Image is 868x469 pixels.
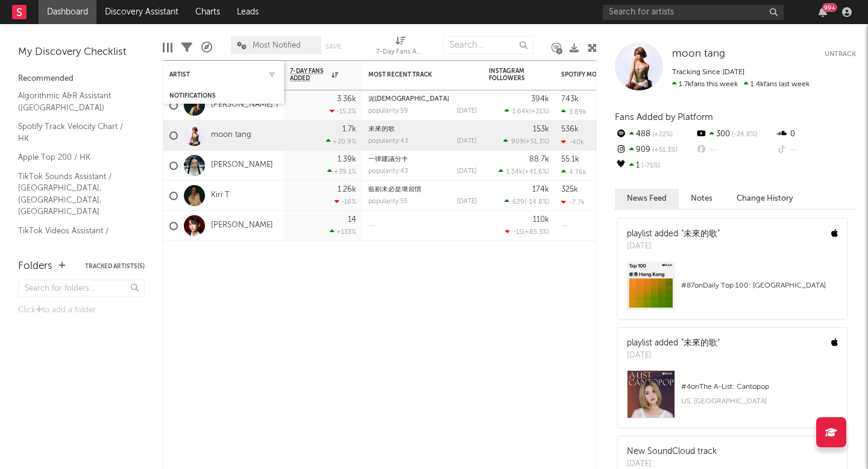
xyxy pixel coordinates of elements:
[457,198,477,205] div: [DATE]
[650,147,678,154] span: +51.3 %
[561,95,579,103] div: 743k
[681,380,838,394] div: # 4 on The A-List: Cantopop
[506,169,523,175] span: 1.34k
[253,42,301,49] span: Most Notified
[85,263,145,269] button: Tracked Artists(5)
[211,100,280,110] a: [PERSON_NAME].T
[627,350,720,362] div: [DATE]
[18,224,133,272] a: TikTok Videos Assistant / [GEOGRAPHIC_DATA], [GEOGRAPHIC_DATA], [GEOGRAPHIC_DATA]
[211,221,273,231] a: [PERSON_NAME]
[169,71,260,78] div: Artist
[505,107,549,115] div: ( )
[672,49,725,59] span: moon tang
[498,168,549,175] div: ( )
[457,108,477,115] div: [DATE]
[618,262,847,319] a: #87onDaily Top 100: [GEOGRAPHIC_DATA]
[561,198,585,206] div: -7.7k
[672,81,810,88] span: 1.4k fans last week
[201,30,212,65] div: A&R Pipeline
[725,189,805,209] button: Change History
[615,189,679,209] button: News Feed
[679,189,725,209] button: Notes
[526,199,547,206] span: -14.8 %
[290,68,329,82] span: 7-Day Fans Added
[505,198,549,206] div: ( )
[822,3,837,12] div: 99 +
[457,168,477,175] div: [DATE]
[18,259,52,274] div: Folders
[561,168,587,176] div: 4.76k
[368,186,421,193] a: 藍剔未必是壞習慣
[338,156,356,163] div: 1.39k
[529,156,549,163] div: 88.7k
[368,108,408,115] div: popularity: 59
[18,280,145,297] input: Search for folders...
[531,95,549,103] div: 394k
[681,230,720,238] a: "未來的歌"
[681,279,838,293] div: # 87 on Daily Top 100: [GEOGRAPHIC_DATA]
[650,131,673,138] span: +22 %
[825,48,856,60] button: Untrack
[531,109,547,115] span: +21 %
[489,68,531,82] div: Instagram Followers
[627,445,717,458] div: New SoundCloud track
[211,160,273,171] a: [PERSON_NAME]
[337,95,356,103] div: 3.36k
[169,92,260,99] div: Notifications
[730,131,757,138] span: -24.8 %
[368,126,395,133] a: 未來的歌
[368,96,477,102] div: 泥菩薩
[505,228,549,236] div: ( )
[672,81,738,88] span: 1.7k fans this week
[681,394,838,409] div: US, [GEOGRAPHIC_DATA]
[532,186,549,194] div: 174k
[335,198,356,206] div: -16 %
[338,186,356,194] div: 1.26k
[368,156,408,163] a: 一律建議分手
[211,130,251,140] a: moon tang
[368,156,477,163] div: 一律建議分手
[513,229,523,236] span: -15
[368,168,408,175] div: popularity: 43
[561,186,578,194] div: 325k
[18,303,145,318] div: Click to add a folder.
[368,96,449,102] a: 泥[DEMOGRAPHIC_DATA]
[18,72,145,86] div: Recommended
[330,228,356,236] div: +133 %
[627,228,720,241] div: playlist added
[330,107,356,115] div: -15.2 %
[376,45,424,60] div: 7-Day Fans Added (7-Day Fans Added)
[681,339,720,347] a: "未來的歌"
[627,337,720,350] div: playlist added
[368,126,477,133] div: 未來的歌
[695,142,775,158] div: --
[18,45,145,60] div: My Discovery Checklist
[443,36,533,54] input: Search...
[627,241,720,253] div: [DATE]
[181,30,192,65] div: Filters
[512,109,529,115] span: 1.64k
[533,125,549,133] div: 153k
[561,71,652,78] div: Spotify Monthly Listeners
[503,137,549,145] div: ( )
[618,370,847,427] a: #4onThe A-List: CantopopUS, [GEOGRAPHIC_DATA]
[776,127,856,142] div: 0
[561,156,579,163] div: 55.1k
[615,127,695,142] div: 488
[368,71,459,78] div: Most Recent Track
[672,69,744,76] span: Tracking Since: [DATE]
[524,169,547,175] span: +41.6 %
[615,113,713,122] span: Fans Added by Platform
[695,127,775,142] div: 300
[368,138,408,145] div: popularity: 43
[327,168,356,175] div: +39.1 %
[18,151,133,164] a: Apple Top 200 / HK
[615,158,695,174] div: 1
[325,43,341,50] button: Save
[561,138,584,146] div: -40k
[348,216,356,224] div: 14
[18,120,133,145] a: Spotify Track Velocity Chart / HK
[776,142,856,158] div: --
[376,30,424,65] div: 7-Day Fans Added (7-Day Fans Added)
[561,125,579,133] div: 536k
